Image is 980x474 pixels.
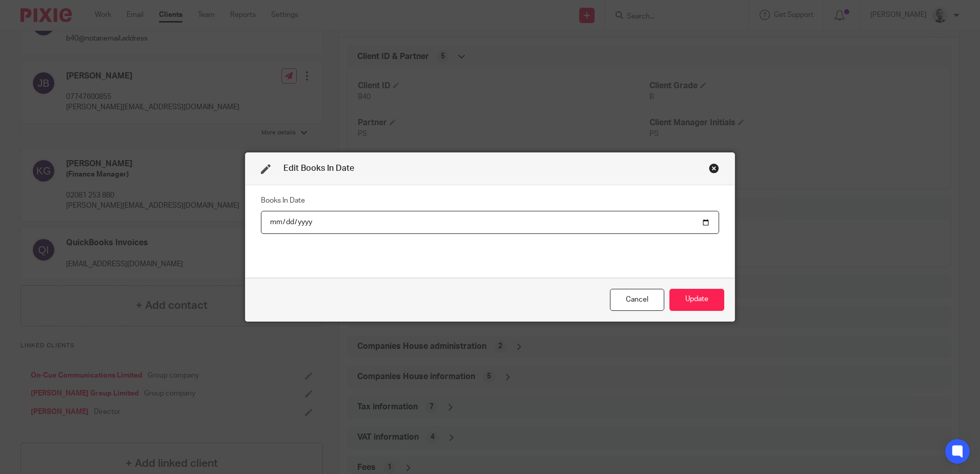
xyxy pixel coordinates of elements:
[610,289,664,311] div: Close this dialog window
[261,195,305,206] label: Books In Date
[669,289,724,311] button: Update
[283,164,354,172] span: Edit Books In Date
[709,163,719,173] div: Close this dialog window
[261,211,719,234] input: YYYY-MM-DD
